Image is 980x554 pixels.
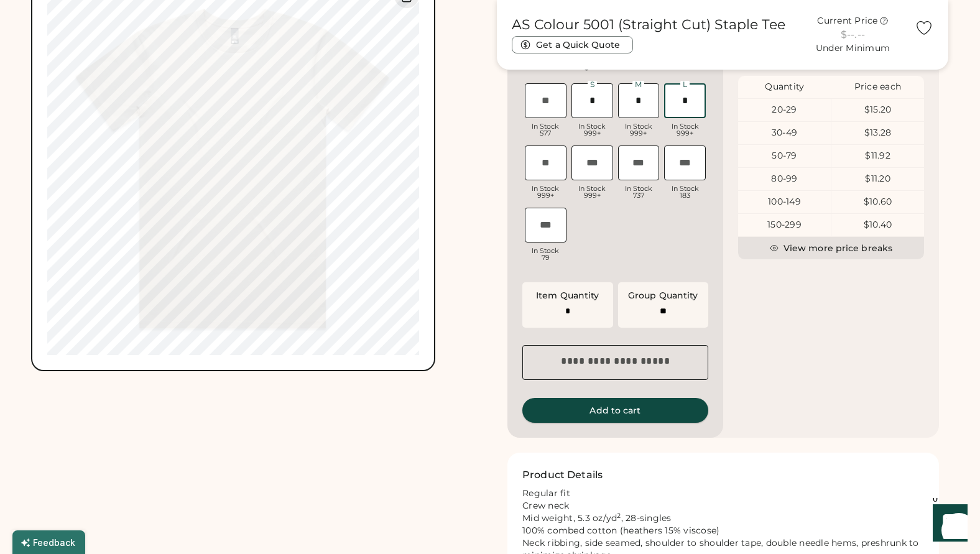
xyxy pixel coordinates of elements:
[738,173,831,185] div: 80-99
[571,185,613,199] div: In Stock 999+
[831,173,924,185] div: $11.20
[525,247,566,261] div: In Stock 79
[921,498,974,552] iframe: Front Chat
[525,123,566,137] div: In Stock 577
[525,185,566,199] div: In Stock 999+
[680,81,690,88] div: L
[738,196,831,208] div: 100-149
[831,104,924,116] div: $15.20
[816,42,890,55] div: Under Minimum
[738,237,924,259] button: View more price breaks
[628,290,698,302] div: Group Quantity
[738,219,831,231] div: 150-299
[617,512,621,520] sup: 2
[738,150,831,162] div: 50-79
[571,123,613,137] div: In Stock 999+
[664,185,706,199] div: In Stock 183
[817,15,877,27] div: Current Price
[738,104,831,116] div: 20-29
[522,468,603,482] h2: Product Details
[831,127,924,139] div: $13.28
[536,290,599,302] div: Item Quantity
[831,81,925,93] div: Price each
[831,150,924,162] div: $11.92
[664,123,706,137] div: In Stock 999+
[618,123,660,137] div: In Stock 999+
[632,81,644,88] div: M
[738,81,831,93] div: Quantity
[618,185,660,199] div: In Stock 737
[798,27,907,42] div: $--.--
[522,398,708,423] button: Add to cart
[512,36,633,53] button: Get a Quick Quote
[831,219,924,231] div: $10.40
[512,16,785,34] h1: AS Colour 5001 (Straight Cut) Staple Tee
[831,196,924,208] div: $10.60
[738,127,831,139] div: 30-49
[588,81,597,88] div: S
